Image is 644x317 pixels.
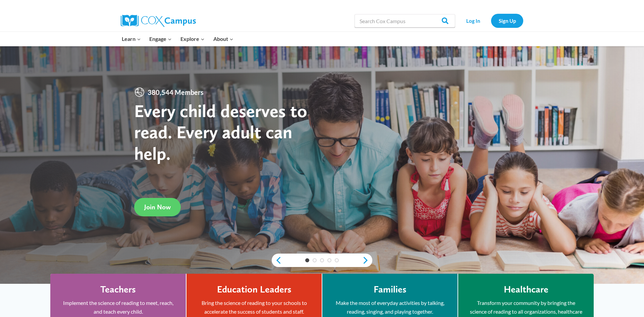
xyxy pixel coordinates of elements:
[459,14,523,28] nav: Secondary Navigation
[335,258,339,262] a: 5
[272,256,282,264] a: previous
[504,284,548,295] h4: Healthcare
[144,203,171,211] span: Join Now
[355,14,455,28] input: Search Cox Campus
[121,15,196,27] img: Cox Campus
[149,35,172,43] span: Engage
[491,14,523,28] a: Sign Up
[117,32,237,46] nav: Primary Navigation
[100,284,136,295] h4: Teachers
[320,258,324,262] a: 3
[272,254,372,267] div: content slider buttons
[180,35,205,43] span: Explore
[217,284,291,295] h4: Education Leaders
[313,258,317,262] a: 2
[122,35,141,43] span: Learn
[362,256,372,264] a: next
[459,14,488,28] a: Log In
[60,299,176,316] p: Implement the science of reading to meet, reach, and teach every child.
[305,258,309,262] a: 1
[134,198,181,216] a: Join Now
[374,284,407,295] h4: Families
[213,35,233,43] span: About
[327,258,331,262] a: 4
[197,299,312,316] p: Bring the science of reading to your schools to accelerate the success of students and staff.
[332,299,447,316] p: Make the most of everyday activities by talking, reading, singing, and playing together.
[145,87,206,98] span: 380,544 Members
[134,100,307,164] strong: Every child deserves to read. Every adult can help.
